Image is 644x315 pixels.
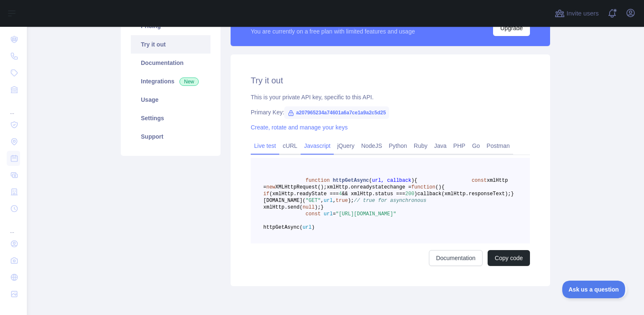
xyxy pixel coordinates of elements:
div: Primary Key: [251,108,530,116]
span: httpGetAsync [333,178,369,183]
span: function [306,178,330,183]
a: Python [385,139,410,152]
span: url, callback [372,178,411,183]
span: xmlHttp.send( [263,204,303,210]
a: Integrations New [131,72,210,90]
a: Support [131,127,210,146]
iframe: Toggle Customer Support [562,281,627,298]
a: Live test [251,139,279,152]
a: Try it out [131,35,210,54]
span: true [336,198,348,204]
a: jQuery [334,139,358,152]
span: [DOMAIN_NAME]( [263,198,306,204]
a: Go [469,139,483,152]
h2: Try it out [251,75,530,86]
span: ) [312,225,314,230]
span: callback(xmlHttp.responseText); [417,191,511,197]
span: url [324,198,333,204]
span: ( [369,178,372,183]
a: Postman [483,139,513,152]
span: } [511,191,514,197]
a: Usage [131,90,210,109]
span: httpGetAsync( [263,225,303,230]
span: null [303,204,315,210]
span: ); [348,198,354,204]
span: "[URL][DOMAIN_NAME]" [336,211,396,217]
div: ... [7,218,20,235]
div: You are currently on a free plan with limited features and usage [251,27,415,36]
span: ); [314,204,320,210]
span: const [472,178,487,183]
a: PHP [450,139,469,152]
a: Documentation [429,250,483,266]
a: Documentation [131,54,210,72]
a: cURL [279,139,301,152]
span: ) [411,178,414,183]
span: new [266,184,275,190]
span: 200 [405,191,414,197]
span: New [179,77,199,86]
button: Upgrade [493,20,530,36]
span: "GET" [306,198,321,204]
span: 4 [339,191,342,197]
span: , [333,198,336,204]
span: , [321,198,324,204]
span: url [324,211,333,217]
span: a207965234a74601a6a7ce1a9a2c5d25 [284,106,389,119]
div: ... [7,99,20,116]
span: XMLHttpRequest(); [275,184,327,190]
span: { [441,184,444,190]
span: // true for asynchronous [354,198,426,204]
span: const [306,211,321,217]
span: (xmlHttp.readyState === [269,191,339,197]
span: { [414,178,417,183]
a: Javascript [301,139,334,152]
span: ) [414,191,417,197]
span: ) [439,184,441,190]
span: if [263,191,269,197]
span: && xmlHttp.status === [342,191,405,197]
span: } [321,204,324,210]
a: Settings [131,109,210,127]
div: This is your private API key, specific to this API. [251,93,530,101]
span: Invite users [566,9,599,18]
a: Java [431,139,450,152]
a: Ruby [410,139,431,152]
span: = [333,211,336,217]
button: Copy code [488,250,530,266]
button: Invite users [553,7,600,20]
span: xmlHttp.onreadystatechange = [327,184,411,190]
a: Create, rotate and manage your keys [251,124,348,131]
span: ( [435,184,438,190]
span: function [411,184,436,190]
span: url [303,225,312,230]
a: NodeJS [358,139,385,152]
